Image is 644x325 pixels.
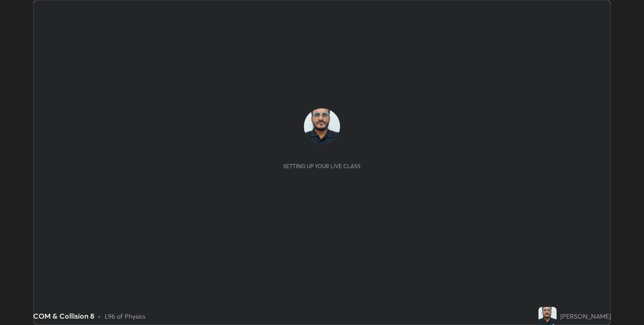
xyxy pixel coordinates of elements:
img: ae44d311f89a4d129b28677b09dffed2.jpg [538,307,557,325]
div: Setting up your live class [283,163,360,170]
div: • [98,311,101,321]
div: [PERSON_NAME] [560,311,611,321]
div: L96 of Physics [105,311,145,321]
div: COM & Collision 8 [33,310,94,321]
img: ae44d311f89a4d129b28677b09dffed2.jpg [304,108,340,145]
